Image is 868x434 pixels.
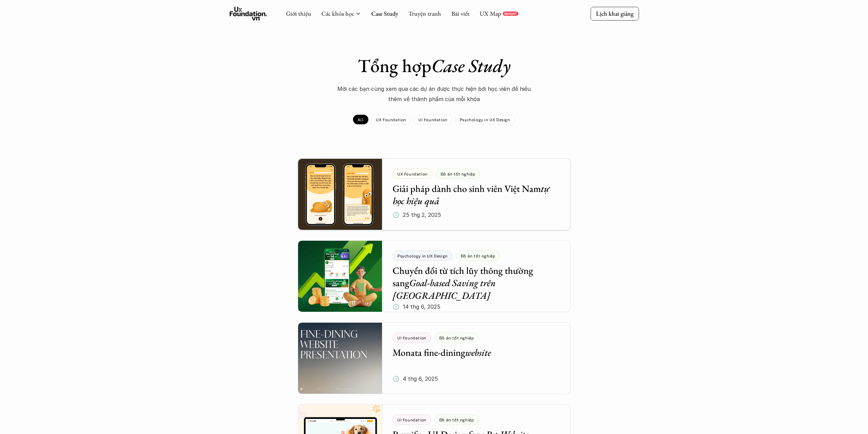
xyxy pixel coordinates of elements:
a: Psychology in UX DesignĐồ án tốt nghiệpChuyển đổi từ tích lũy thông thường sangGoal-based Saving ... [298,240,571,312]
a: Giới thiệu [286,10,311,17]
a: UX Map [480,10,501,17]
p: Lịch khai giảng [596,10,633,17]
p: UX Foundation [376,117,406,122]
a: Bài viết [451,10,469,17]
p: UI Foundation [418,117,447,122]
a: Psychology in UX Design [455,115,515,124]
p: All [358,117,364,122]
a: Truyện tranh [408,10,441,17]
p: REPORT [504,12,517,16]
a: UI FoundationĐồ án tốt nghiệpMonata fine-diningwebsite🕔 4 thg 6, 2025 [298,322,571,394]
em: Case Study [431,54,511,78]
a: Case Study [371,10,398,17]
a: UI Foundation [414,115,452,124]
a: UX Foundation [371,115,411,124]
a: Các khóa học [321,10,354,17]
a: UX FoundationĐồ án tốt nghiệpGiải pháp dành cho sinh viên Việt Namtự học hiệu quả🕔 25 thg 2, 2025 [298,158,571,230]
p: Mời các bạn cùng xem qua các dự án được thực hiện bới học viên để hiểu thêm về thành phẩm của mỗi... [332,84,536,104]
a: Lịch khai giảng [590,7,639,20]
h1: Tổng hợp [315,55,554,77]
p: Psychology in UX Design [460,117,510,122]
